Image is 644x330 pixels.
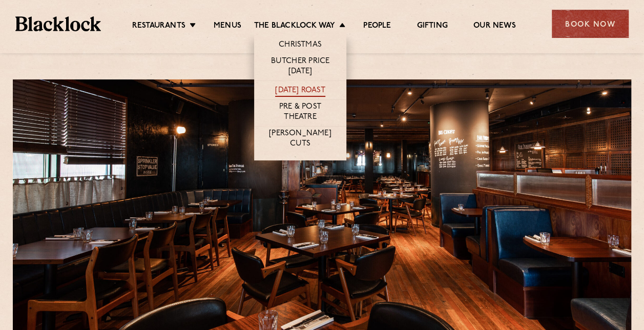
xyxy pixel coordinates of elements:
[264,102,336,123] a: Pre & Post Theatre
[275,86,325,97] a: [DATE] Roast
[15,16,101,31] img: BL_Textured_Logo-footer-cropped.svg
[363,21,391,32] a: People
[264,129,336,150] a: [PERSON_NAME] Cuts
[552,10,629,38] div: Book Now
[132,21,185,32] a: Restaurants
[473,21,516,32] a: Our News
[279,40,322,51] a: Christmas
[214,21,241,32] a: Menus
[417,21,447,32] a: Gifting
[264,56,336,78] a: Butcher Price [DATE]
[254,21,335,32] a: The Blacklock Way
